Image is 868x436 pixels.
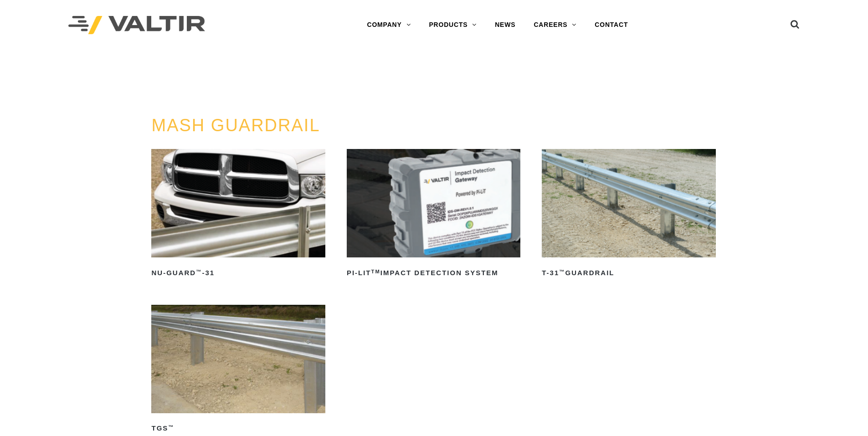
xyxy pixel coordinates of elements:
a: CAREERS [524,16,586,34]
h2: TGS [151,421,325,436]
a: NEWS [486,16,524,34]
a: COMPANY [358,16,420,34]
sup: ™ [168,424,174,430]
a: NU-GUARD™-31 [151,149,325,280]
a: T-31™Guardrail [542,149,715,280]
a: TGS™ [151,305,325,436]
h2: PI-LIT Impact Detection System [347,266,520,280]
sup: TM [371,269,380,274]
a: CONTACT [586,16,637,34]
a: PI-LITTMImpact Detection System [347,149,520,280]
sup: ™ [559,269,565,274]
h2: NU-GUARD -31 [151,266,325,280]
sup: ™ [196,269,202,274]
a: MASH GUARDRAIL [151,116,320,135]
img: Valtir [68,16,205,35]
h2: T-31 Guardrail [542,266,715,280]
a: PRODUCTS [420,16,486,34]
